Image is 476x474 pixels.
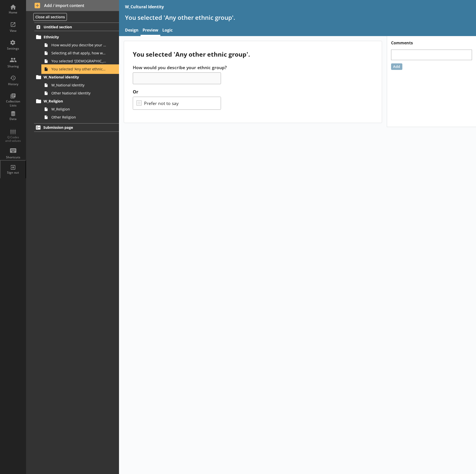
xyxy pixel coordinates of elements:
[51,107,106,111] span: W_Religion
[37,73,119,97] li: W_National identityW_National IdentityOther National Identity
[4,29,22,33] div: View
[123,25,141,36] a: Design
[33,13,67,21] button: Close all sections
[42,89,119,97] a: Other National Identity
[51,115,106,120] span: Other Religion
[37,97,119,121] li: W_ReligionW_ReligionOther Religion
[4,171,22,175] div: Sign out
[4,82,22,86] div: History
[4,155,22,159] div: Shortcuts
[51,91,106,95] span: Other National Identity
[133,50,373,58] div: You selected 'Any other ethnic group'.
[51,51,106,55] span: Selecting all that apply, how would you describe your ethnic group?
[42,57,119,65] a: You selected '[DEMOGRAPHIC_DATA]'.
[4,117,22,121] div: Data
[42,81,119,89] a: W_National Identity
[51,83,106,87] span: W_National Identity
[125,4,164,10] div: W_Cultural Identity
[34,123,119,132] a: Submission page
[387,36,476,46] h1: Comments
[42,49,119,57] a: Selecting all that apply, how would you describe your ethnic group?
[51,67,106,71] span: You selected 'Any other ethnic group'.
[34,23,119,31] a: Untitled section
[44,25,104,29] span: Untitled section
[51,43,106,47] span: How would you describe your ethnic group?
[125,14,470,21] h1: You selected 'Any other ethnic group'.
[42,105,119,113] a: W_Religion
[44,75,104,79] span: W_National identity
[37,33,119,73] li: EthnicityHow would you describe your ethnic group?Selecting all that apply, how would you describ...
[34,33,119,41] a: Ethnicity
[34,97,119,105] a: W_Religion
[44,35,104,39] span: Ethnicity
[44,99,104,103] span: W_Religion
[42,65,119,73] a: You selected 'Any other ethnic group'.
[4,11,22,15] div: Home
[4,99,22,107] div: Collection Lists
[51,59,106,63] span: You selected '[DEMOGRAPHIC_DATA]'.
[42,41,119,49] a: How would you describe your ethnic group?
[4,47,22,51] div: Settings
[34,73,119,81] a: W_National identity
[35,3,111,8] span: Add / import content
[43,125,104,130] span: Submission page
[42,113,119,121] a: Other Religion
[4,64,22,68] div: Sharing
[26,23,119,121] li: Untitled sectionEthnicityHow would you describe your ethnic group?Selecting all that apply, how w...
[141,25,160,36] a: Preview
[160,25,175,36] a: Logic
